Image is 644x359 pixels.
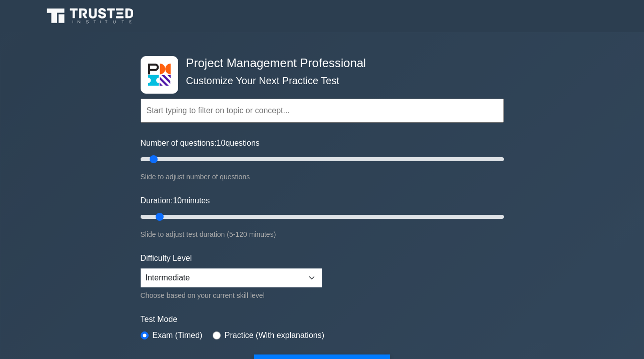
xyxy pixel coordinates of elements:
[141,252,192,264] label: Difficulty Level
[141,313,504,325] label: Test Mode
[141,171,504,183] div: Slide to adjust number of questions
[141,195,210,207] label: Duration: minutes
[225,329,324,341] label: Practice (With explanations)
[141,228,504,240] div: Slide to adjust test duration (5-120 minutes)
[153,329,203,341] label: Exam (Timed)
[141,99,504,123] input: Start typing to filter on topic or concept...
[182,56,455,71] h4: Project Management Professional
[217,139,226,147] span: 10
[173,196,182,205] span: 10
[141,289,322,301] div: Choose based on your current skill level
[141,137,260,149] label: Number of questions: questions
